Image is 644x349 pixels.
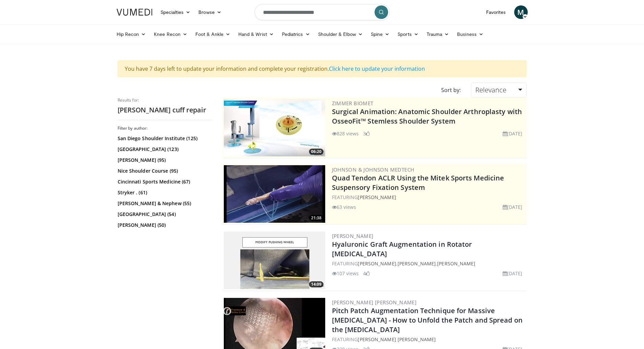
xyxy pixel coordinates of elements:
li: 828 views [332,130,359,137]
div: FEATURING [332,194,525,201]
a: 21:38 [224,165,325,223]
a: 06:20 [224,99,325,156]
div: Sort by: [436,83,466,97]
a: Business [453,27,487,41]
a: [GEOGRAPHIC_DATA] (123) [118,146,211,153]
li: [DATE] [503,130,523,137]
a: 14:09 [224,232,325,289]
a: Foot & Ankle [191,27,234,41]
a: [PERSON_NAME] [PERSON_NAME] [332,299,417,306]
a: Pitch Patch Augmentation Technique for Massive [MEDICAL_DATA] - How to Unfold the Patch and Sprea... [332,306,523,334]
li: 4 [363,270,370,277]
a: Surgical Animation: Anatomic Shoulder Arthroplasty with OsseoFit™ Stemless Shoulder System [332,107,522,126]
li: 63 views [332,203,356,211]
span: 21:38 [309,215,324,221]
a: Nice Shoulder Course (95) [118,168,211,174]
div: FEATURING , , [332,260,525,267]
p: Results for: [118,97,212,103]
a: [PERSON_NAME] & Nephew (55) [118,200,211,207]
a: Quad Tendon ACLR Using the Mitek Sports Medicine Suspensory Fixation System [332,173,504,192]
a: [PERSON_NAME] (95) [118,157,211,163]
li: [DATE] [503,270,523,277]
a: Spine [367,27,393,41]
a: Pediatrics [278,27,314,41]
a: Sports [393,27,423,41]
a: Cincinnati Sports Medicine (67) [118,178,211,185]
span: 14:09 [309,281,324,287]
a: Shoulder & Elbow [314,27,367,41]
a: [PERSON_NAME] [358,194,396,200]
a: Knee Recon [150,27,191,41]
a: [PERSON_NAME] [PERSON_NAME] [358,336,436,343]
a: Relevance [471,83,526,97]
li: [DATE] [503,203,523,211]
li: 3 [363,130,370,137]
a: Zimmer Biomet [332,100,374,107]
a: Hyaluronic Graft Augmentation in Rotator [MEDICAL_DATA] [332,240,472,258]
span: Relevance [475,85,506,94]
img: VuMedi Logo [117,9,152,16]
li: 107 views [332,270,359,277]
a: Stryker . (61) [118,189,211,196]
div: FEATURING [332,336,525,343]
input: Search topics, interventions [255,4,390,20]
img: 84e7f812-2061-4fff-86f6-cdff29f66ef4.300x170_q85_crop-smart_upscale.jpg [224,99,325,156]
a: Trauma [423,27,453,41]
a: M [514,5,528,19]
span: 06:20 [309,149,324,155]
a: [PERSON_NAME] (50) [118,222,211,228]
a: Hand & Wrist [234,27,278,41]
a: [PERSON_NAME] [332,233,374,239]
a: [PERSON_NAME] [437,260,475,267]
a: [PERSON_NAME] [358,260,396,267]
a: Click here to update your information [329,65,425,72]
a: San Diego Shoulder Institute (125) [118,135,211,142]
img: b78fd9da-dc16-4fd1-a89d-538d899827f1.300x170_q85_crop-smart_upscale.jpg [224,165,325,223]
a: Browse [194,5,225,19]
div: You have 7 days left to update your information and complete your registration. [118,60,527,77]
a: Specialties [157,5,195,19]
h2: [PERSON_NAME] cuff repair [118,106,212,114]
h3: Filter by author: [118,126,212,131]
a: [GEOGRAPHIC_DATA] (54) [118,211,211,218]
a: [PERSON_NAME] [398,260,436,267]
a: Johnson & Johnson MedTech [332,166,414,173]
img: 4ea01b77-b68e-4a04-941e-90b6eaf5b9bb.300x170_q85_crop-smart_upscale.jpg [224,232,325,289]
a: Hip Recon [113,27,150,41]
a: Favorites [482,5,510,19]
